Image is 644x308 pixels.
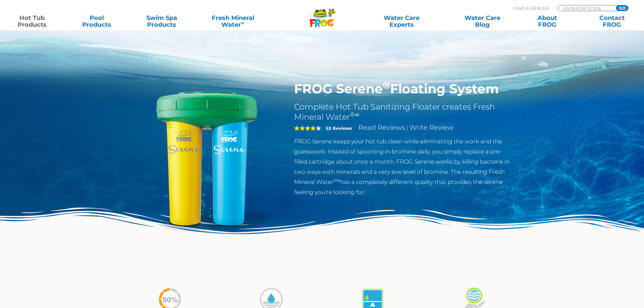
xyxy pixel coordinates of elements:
[72,15,122,28] a: PoolProducts
[350,111,359,118] sup: ®∞
[616,5,628,11] input: GO
[457,15,507,28] a: Water CareBlog
[294,102,515,122] h2: Complete Hot Tub Sanitizing Floater creates Fresh Mineral Water
[294,81,515,97] h1: FROG Serene Floating System
[563,5,609,11] input: Zip Code Form
[294,125,316,131] span: 4
[361,15,443,28] a: Water CareExperts
[137,15,187,28] a: Swim SpaProducts
[358,123,405,132] a: Read Reviews
[409,123,453,132] a: Write Review
[406,125,408,131] span: |
[129,81,284,236] img: hot-tub-product-serene-floater.png
[383,79,390,91] sup: ®
[294,136,515,197] p: FROG Serene keeps your hot tub clean while eliminating the work and the guesswork. Instead of spo...
[7,15,57,28] a: Hot TubProducts
[587,15,637,28] a: ContactFROG
[241,20,244,25] sup: ∞
[326,125,352,131] strong: 53 Reviews
[334,178,340,183] sup: ®∞
[514,5,549,11] p: Find A Dealer
[522,15,572,28] a: AboutFROG
[201,15,264,28] a: Fresh MineralWater∞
